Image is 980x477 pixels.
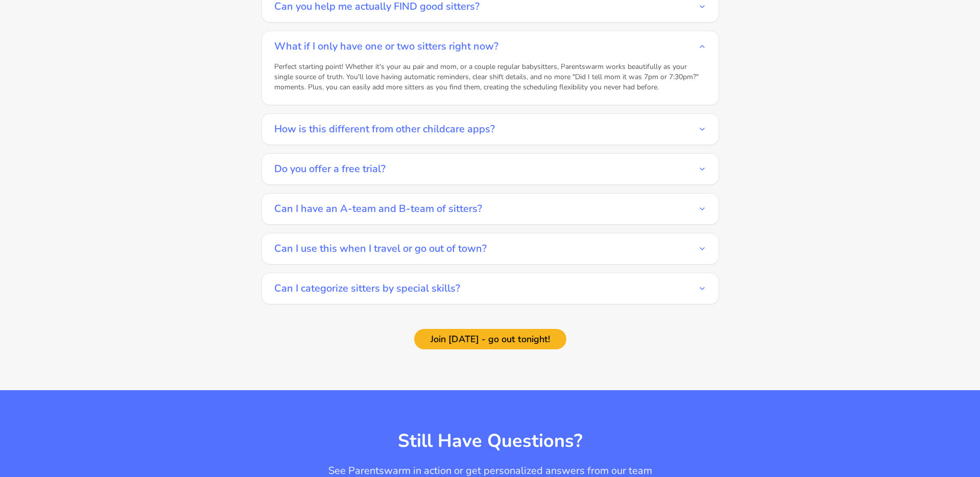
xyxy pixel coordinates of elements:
button: How is this different from other childcare apps? [274,114,706,145]
a: Join [DATE] - go out tonight! [414,334,566,345]
button: Can I have an A-team and B-team of sitters? [274,194,706,224]
button: Do you offer a free trial? [274,154,706,184]
button: Can I categorize sitters by special skills? [274,273,706,304]
div: What if I only have one or two sitters right now? [274,62,706,105]
button: What if I only have one or two sitters right now? [274,31,706,62]
button: Can I use this when I travel or go out of town? [274,233,706,264]
h2: Still Have Questions? [141,431,840,451]
button: Join [DATE] - go out tonight! [414,329,566,349]
div: Perfect starting point! Whether it's your au pair and mom, or a couple regular babysitters, Paren... [274,62,706,105]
